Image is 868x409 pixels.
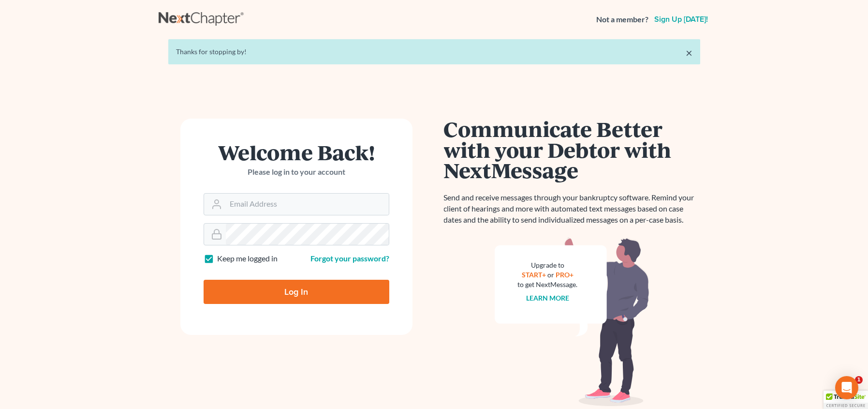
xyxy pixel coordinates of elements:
div: Thanks for stopping by! [176,47,692,57]
input: Email Address [226,194,389,215]
a: START+ [522,271,546,279]
a: PRO+ [556,271,574,279]
h1: Communicate Better with your Debtor with NextMessage [444,119,700,181]
a: × [686,47,692,59]
strong: Not a member? [596,14,648,25]
span: or [547,271,554,279]
a: Learn more [526,294,569,302]
div: Upgrade to [518,260,578,270]
div: Open Intercom Messenger [835,376,858,399]
div: TrustedSite Certified [824,391,868,409]
a: Sign up [DATE]! [652,15,710,23]
h1: Welcome Back! [204,142,389,163]
p: Send and receive messages through your bankruptcy software. Remind your client of hearings and mo... [444,192,700,226]
a: Forgot your password? [310,254,389,263]
img: nextmessage_bg-59042aed3d76b12b5cd301f8e5b87938c9018125f34e5fa2b7a6b67550977c72.svg [495,237,649,407]
label: Keep me logged in [217,253,278,264]
input: Log In [204,280,389,304]
div: to get NextMessage. [518,280,578,289]
span: 1 [855,376,863,384]
p: Please log in to your account [204,167,389,178]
